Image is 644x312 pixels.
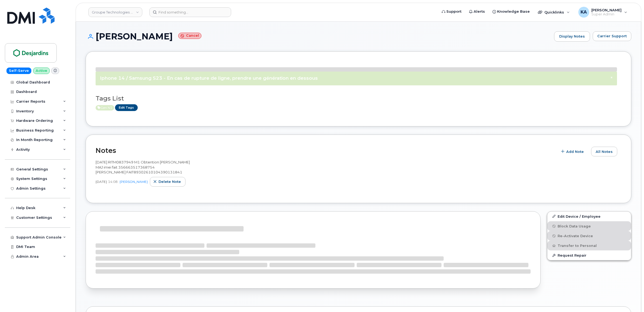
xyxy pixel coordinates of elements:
h3: Tags List [96,95,621,102]
button: All Notes [591,147,617,156]
button: Delete note [150,177,186,187]
button: Close [611,76,613,79]
a: Edit Tags [115,104,138,111]
a: Display Notes [554,31,590,42]
span: Add Note [566,149,584,154]
button: Block Data Usage [547,221,631,231]
span: 14:08 [108,179,117,184]
span: Iphone 14 / Samsung S23 - En cas de rupture de ligne, prendre une génération en dessous [100,75,318,81]
span: Re-Activate Device [558,234,593,238]
span: All Notes [596,149,613,154]
button: Request Repair [547,250,631,260]
button: Transfer to Personal [547,241,631,250]
span: Carrier Support [597,33,627,39]
span: [DATE] RITM0837949 M1 Obtention [PERSON_NAME] MAJ imei fait 356663517368754 [PERSON_NAME] FAIT893... [96,160,190,174]
h2: Notes [96,146,555,155]
button: Add Note [558,147,588,156]
span: × [611,75,613,79]
h1: [PERSON_NAME] [86,32,551,41]
span: Delete note [159,179,181,184]
button: Carrier Support [593,31,631,41]
a: [PERSON_NAME] [120,180,148,184]
small: Cancel [178,33,201,39]
span: Active [96,105,114,110]
span: [DATE] [96,179,107,184]
button: Re-Activate Device [547,231,631,241]
a: Edit Device / Employee [547,212,631,221]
